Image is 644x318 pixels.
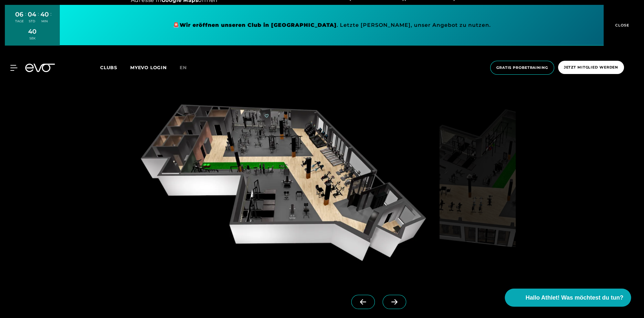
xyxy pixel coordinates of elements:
a: Clubs [100,64,130,70]
div: 40 [40,10,49,19]
div: 40 [28,27,37,36]
div: SEK [28,36,37,41]
div: TAGE [15,19,24,24]
div: STD [28,19,36,24]
div: : [50,10,51,27]
span: en [180,65,187,70]
a: Jetzt Mitglied werden [556,61,626,75]
div: 04 [28,10,36,19]
img: evofitness [439,80,516,279]
div: 06 [15,10,24,19]
div: : [25,10,26,27]
span: Hallo Athlet! Was möchtest du tun? [525,293,623,302]
span: Jetzt Mitglied werden [564,65,618,70]
div: MIN [40,19,49,24]
a: MYEVO LOGIN [130,65,167,70]
button: CLOSE [604,5,639,46]
a: Gratis Probetraining [488,61,556,75]
span: CLOSE [614,22,629,28]
span: Clubs [100,65,117,70]
a: en [180,64,195,71]
span: Gratis Probetraining [496,65,548,70]
img: evofitness [131,80,437,279]
div: : [38,10,39,27]
button: Hallo Athlet! Was möchtest du tun? [505,289,631,307]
